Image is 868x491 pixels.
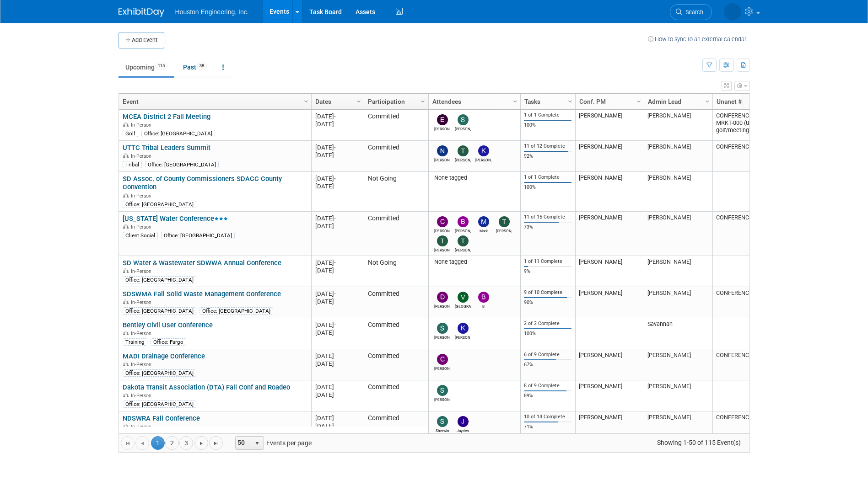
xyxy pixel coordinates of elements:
[123,321,213,329] a: Bentley Civil User Conference
[315,360,360,368] div: [DATE]
[131,122,154,128] span: In-Person
[575,287,644,318] td: [PERSON_NAME]
[194,436,208,450] a: Go to the next page
[579,94,638,109] a: Conf. PM
[682,9,703,16] span: Search
[634,94,644,107] a: Column Settings
[315,259,360,267] div: [DATE]
[524,214,571,220] div: 11 of 15 Complete
[355,98,362,105] span: Column Settings
[434,334,450,340] div: Stan Hanson
[524,352,571,358] div: 6 of 9 Complete
[123,153,129,158] img: In-Person Event
[670,4,712,20] a: Search
[437,235,448,246] img: Taylor Bunton
[478,216,489,227] img: Mark Jacobs
[209,436,223,450] a: Go to the last page
[418,94,428,107] a: Column Settings
[712,141,781,172] td: CONFERENCE-0052
[315,321,360,329] div: [DATE]
[123,175,282,192] a: SD Assoc. of County Commissioners SDACC County Convention
[123,383,290,391] a: Dakota Transit Association (DTA) Fall Conf and Roadeo
[315,352,360,360] div: [DATE]
[712,287,781,318] td: CONFERENCE-0033
[437,323,448,334] img: Stan Hanson
[524,94,569,109] a: Tasks
[458,145,469,156] img: Tyson Jeannotte
[123,338,147,346] div: Training
[575,172,644,212] td: [PERSON_NAME]
[524,153,571,160] div: 92%
[575,411,644,443] td: [PERSON_NAME]
[644,349,712,380] td: [PERSON_NAME]
[334,175,336,182] span: -
[123,94,305,109] a: Event
[717,94,775,109] a: Unanet # (if applicable)
[301,94,311,107] a: Column Settings
[315,267,360,274] div: [DATE]
[524,299,571,306] div: 90%
[458,216,469,227] img: Bret Zimmerman
[131,268,154,274] span: In-Person
[524,112,571,118] div: 1 of 1 Complete
[475,303,491,309] div: B Peschong
[644,141,712,172] td: [PERSON_NAME]
[455,227,471,233] div: Bret Zimmerman
[123,290,281,298] a: SDSWMA Fall Solid Waste Management Conference
[124,440,131,447] span: Go to the first page
[315,151,360,159] div: [DATE]
[139,440,146,447] span: Go to the previous page
[151,338,186,346] div: Office: Fargo
[315,94,358,109] a: Dates
[123,268,129,273] img: In-Person Event
[131,299,154,305] span: In-Person
[135,436,149,450] a: Go to the previous page
[524,424,571,430] div: 71%
[364,411,428,443] td: Committed
[458,323,469,334] img: Kevin Cochran
[334,144,336,151] span: -
[253,440,261,447] span: select
[434,303,450,309] div: Dennis McAlpine
[478,145,489,156] img: Kevin Martin
[364,318,428,349] td: Committed
[644,287,712,318] td: [PERSON_NAME]
[648,94,706,109] a: Admin Lead
[524,320,571,327] div: 2 of 2 Complete
[432,258,517,266] div: None tagged
[644,318,712,349] td: Savannah
[524,224,571,230] div: 73%
[151,436,165,450] span: 1
[364,349,428,380] td: Committed
[123,122,129,127] img: In-Person Event
[524,143,571,149] div: 11 of 12 Complete
[644,110,712,141] td: [PERSON_NAME]
[123,299,129,304] img: In-Person Event
[510,94,520,107] a: Column Settings
[434,227,450,233] div: Charles Ikenberry
[458,416,469,427] img: Jayden Pegors
[434,396,450,402] div: Sam Trebilcock
[475,227,491,233] div: Mark Jacobs
[315,175,360,182] div: [DATE]
[315,383,360,391] div: [DATE]
[175,8,249,16] span: Houston Engineering, Inc.
[524,268,571,275] div: 9%
[455,156,471,162] div: Tyson Jeannotte
[434,365,450,371] div: Chris Otterness
[334,352,336,359] span: -
[131,424,154,430] span: In-Person
[644,172,712,212] td: [PERSON_NAME]
[123,331,129,335] img: In-Person Event
[712,411,781,443] td: CONFERENCE-0032
[437,216,448,227] img: Charles Ikenberry
[123,424,129,428] img: In-Person Event
[123,259,281,267] a: SD Water & Wastewater SDWWA Annual Conference
[236,437,251,449] span: 50
[524,383,571,389] div: 8 of 9 Complete
[455,334,471,340] div: Kevin Cochran
[724,3,741,21] img: Courtney Grandbois
[364,172,428,212] td: Not Going
[123,193,129,197] img: In-Person Event
[123,369,196,377] div: Office: [GEOGRAPHIC_DATA]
